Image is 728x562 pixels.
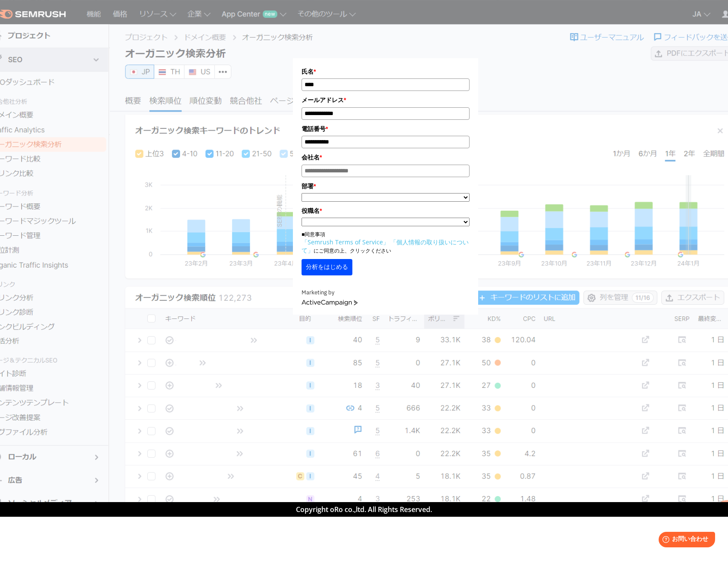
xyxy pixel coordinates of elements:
[302,95,470,105] label: メールアドレス
[302,238,469,254] a: 「個人情報の取り扱いについて」
[296,505,432,514] span: Copyright oRo co.,ltd. All Rights Reserved.
[302,181,470,191] label: 部署
[302,67,470,76] label: 氏名
[302,153,470,162] label: 会社名
[302,206,470,215] label: 役職名
[302,124,470,134] label: 電話番号
[302,231,470,255] p: ■同意事項 にご同意の上、クリックください
[651,528,719,553] iframe: Help widget launcher
[302,288,470,297] div: Marketing by
[302,259,352,275] button: 分析をはじめる
[302,238,389,246] a: 「Semrush Terms of Service」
